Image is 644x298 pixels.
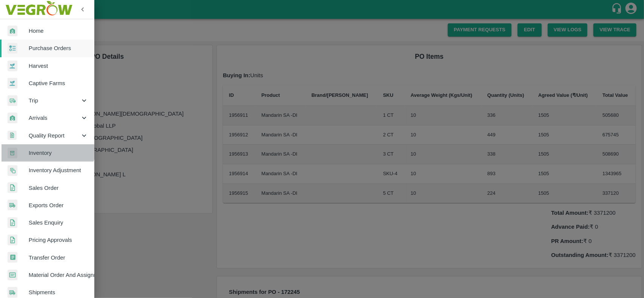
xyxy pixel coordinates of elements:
[29,288,88,296] span: Shipments
[8,235,17,246] img: sales
[29,27,88,35] span: Home
[8,252,17,263] img: whTransfer
[8,270,17,281] img: centralMaterial
[29,149,88,157] span: Inventory
[8,78,17,89] img: harvest
[8,26,17,37] img: whArrival
[29,96,80,105] span: Trip
[29,219,88,227] span: Sales Enquiry
[29,131,80,140] span: Quality Report
[8,131,17,140] img: qualityReport
[8,43,17,54] img: reciept
[29,44,88,52] span: Purchase Orders
[8,113,17,124] img: whArrival
[8,200,17,211] img: shipments
[29,201,88,209] span: Exports Order
[8,148,17,159] img: whInventory
[29,62,88,70] span: Harvest
[29,184,88,192] span: Sales Order
[8,217,17,228] img: sales
[29,79,88,87] span: Captive Farms
[8,182,17,193] img: sales
[8,95,17,106] img: delivery
[8,165,17,176] img: inventory
[8,287,17,298] img: shipments
[29,114,80,122] span: Arrivals
[29,166,88,174] span: Inventory Adjustment
[29,254,88,262] span: Transfer Order
[29,236,88,244] span: Pricing Approvals
[29,271,88,279] span: Material Order And Assignment
[8,60,17,72] img: harvest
